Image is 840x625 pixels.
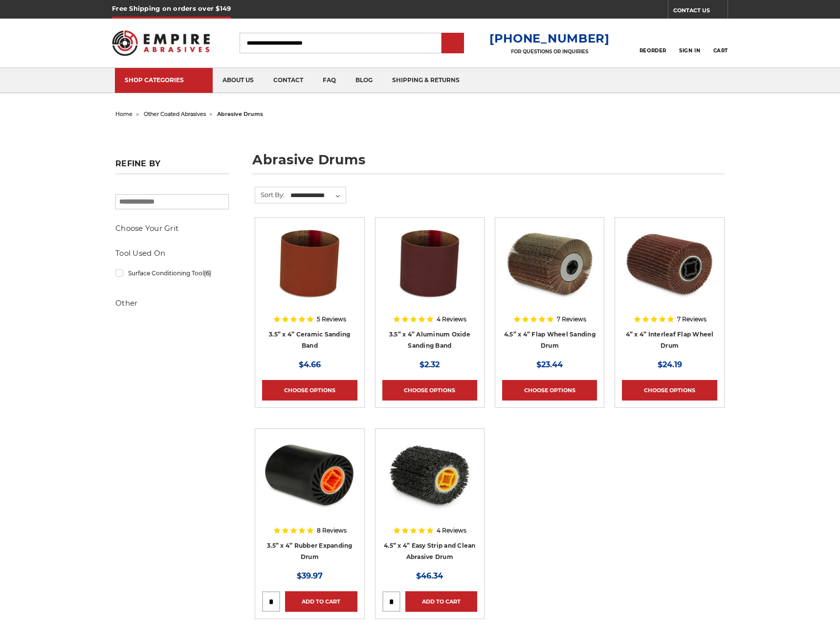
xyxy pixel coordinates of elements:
a: Add to Cart [285,591,357,612]
a: shipping & returns [382,68,469,93]
a: Choose Options [502,380,597,401]
a: home [115,111,133,117]
a: Surface Conditioning Tool(6) [115,265,229,282]
a: 4 inch interleaf flap wheel drum [622,224,717,350]
select: Sort By: [289,188,346,203]
label: Sort By: [255,187,285,202]
a: 4.5 inch x 4 inch flap wheel sanding drum [502,224,597,350]
p: FOR QUESTIONS OR INQUIRIES [489,48,610,55]
a: 3.5x4 inch ceramic sanding band for expanding rubber drum [262,224,357,350]
a: Add to Cart [405,591,477,612]
span: $39.97 [297,571,323,580]
h5: Tool Used On [115,247,229,259]
a: [PHONE_NUMBER] [489,31,610,45]
a: about us [213,68,264,93]
a: blog [346,68,382,93]
a: 4.5 inch x 4 inch paint stripping drum [382,436,477,561]
span: (6) [204,269,211,277]
span: $2.32 [420,360,440,369]
h5: Refine by [115,159,229,174]
img: 3.5x4 inch sanding band for expanding rubber drum [382,224,477,303]
span: abrasive drums [217,111,263,117]
span: Cart [713,47,728,54]
img: 4.5 inch x 4 inch paint stripping drum [382,436,477,514]
img: 4 inch interleaf flap wheel drum [622,224,717,303]
img: 4.5 inch x 4 inch flap wheel sanding drum [502,224,597,303]
img: 3.5x4 inch ceramic sanding band for expanding rubber drum [262,224,357,303]
span: Reorder [640,47,666,54]
a: Cart [713,32,728,54]
a: Choose Options [382,380,477,401]
a: other coated abrasives [144,111,206,117]
span: $46.34 [416,571,443,580]
a: contact [264,68,313,93]
a: Choose Options [262,380,357,401]
span: $23.44 [536,360,563,369]
input: Submit [443,34,463,53]
h5: Choose Your Grit [115,223,229,234]
span: $24.19 [658,360,682,369]
a: faq [313,68,346,93]
a: Reorder [640,32,666,53]
img: 3.5 inch rubber expanding drum for sanding belt [262,436,357,514]
a: CONTACT US [673,5,728,19]
h5: Other [115,297,229,309]
a: 3.5 inch rubber expanding drum for sanding belt [262,436,357,561]
h1: abrasive drums [252,153,725,174]
a: 3.5x4 inch sanding band for expanding rubber drum [382,224,477,350]
a: Choose Options [622,380,717,401]
img: Empire Abrasives [112,24,210,62]
div: SHOP CATEGORIES [125,76,203,84]
span: Sign In [679,47,700,54]
a: SHOP CATEGORIES [115,68,213,93]
span: $4.66 [299,360,321,369]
